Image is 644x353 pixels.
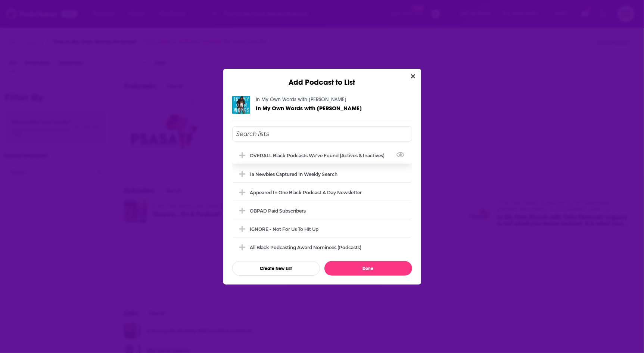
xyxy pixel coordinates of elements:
div: All Black Podcasting Award nominees (podcasts) [232,239,412,256]
div: Add Podcast To List [232,126,412,276]
div: OVERALL Black podcasts we've found (actives & inactives) [250,153,389,158]
div: Appeared in One Black podcast a day newsletter [250,190,362,195]
div: IGNORE - not for us to hit up [250,226,319,232]
button: View Link [385,157,389,158]
div: OBPAD paid subscribers [232,202,412,219]
img: In My Own Words with Tony R Sanders [232,96,250,114]
div: Add Podcast to List [223,69,421,87]
div: OBPAD paid subscribers [250,208,306,214]
button: Close [408,72,418,81]
span: In My Own Words with [PERSON_NAME] [256,105,362,112]
a: In My Own Words with Tony R Sanders [256,96,347,103]
button: Create New List [232,261,320,276]
div: 1a Newbies captured in weekly search [250,171,338,177]
div: 1a Newbies captured in weekly search [232,166,412,182]
input: Search lists [232,126,412,142]
div: All Black Podcasting Award nominees (podcasts) [250,245,362,250]
a: In My Own Words with Tony R Sanders [256,105,362,111]
div: OVERALL Black podcasts we've found (actives & inactives) [232,147,412,164]
button: Done [324,261,412,276]
div: IGNORE - not for us to hit up [232,221,412,237]
div: Appeared in One Black podcast a day newsletter [232,184,412,201]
